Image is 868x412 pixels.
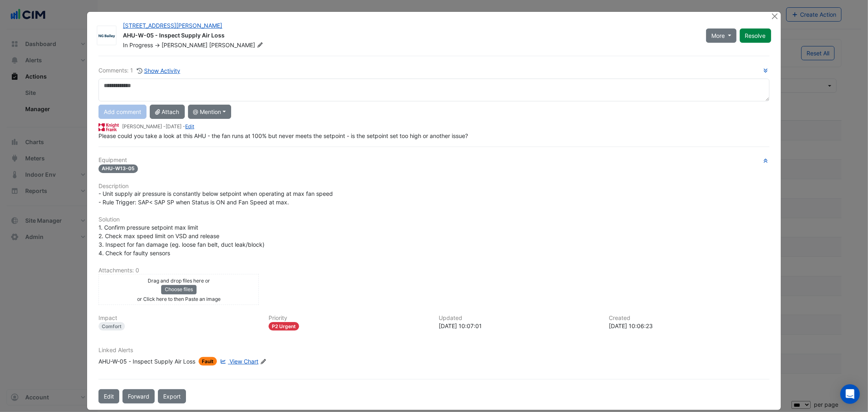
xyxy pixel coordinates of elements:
img: NG Bailey [97,32,116,40]
h6: Updated [439,315,599,322]
button: Show Activity [136,66,181,75]
span: Please could you take a look at this AHU - the fan runs at 100% but never meets the setpoint - is... [98,132,468,139]
h6: Equipment [98,157,769,164]
small: [PERSON_NAME] - - [122,123,194,130]
h6: Impact [98,315,259,322]
h6: Solution [98,216,769,223]
button: More [706,28,737,43]
button: Attach [150,105,184,119]
h6: Priority [269,315,429,322]
span: View Chart [230,358,258,365]
h6: Linked Alerts [98,347,769,354]
span: Fault [199,357,217,366]
img: Knight Frank UK [98,123,119,131]
a: View Chart [219,357,258,366]
div: Comfort [98,322,125,331]
div: Comments: 1 [98,66,181,75]
button: Choose files [161,285,197,294]
span: AHU-W13-05 [98,164,138,173]
span: In Progress [123,42,153,48]
div: AHU-W-05 - Inspect Supply Air Loss [98,357,195,366]
h6: Description [98,183,769,190]
fa-icon: Edit Linked Alerts [260,359,266,365]
span: -> [155,42,160,48]
div: [DATE] 10:06:23 [609,322,770,330]
small: or Click here to then Paste an image [137,296,221,302]
span: 1. Confirm pressure setpoint max limit 2. Check max speed limit on VSD and release 3. Inspect for... [98,224,265,256]
span: More [711,31,725,40]
a: Edit [185,123,194,129]
button: Forward [122,389,155,403]
h6: Attachments: 0 [98,267,769,274]
div: [DATE] 10:07:01 [439,322,599,330]
button: Close [771,12,779,20]
button: Edit [98,389,119,403]
small: Drag and drop files here or [148,278,210,284]
span: [PERSON_NAME] [162,42,208,48]
span: [PERSON_NAME] [209,41,265,49]
span: 2025-09-05 10:07:01 [166,123,181,129]
a: [STREET_ADDRESS][PERSON_NAME] [123,22,222,29]
div: AHU-W-05 - Inspect Supply Air Loss [123,31,696,41]
a: Export [158,389,186,403]
button: @ Mention [188,105,232,119]
h6: Created [609,315,770,322]
div: Open Intercom Messenger [840,384,860,404]
span: - Unit supply air pressure is constantly below setpoint when operating at max fan speed - Rule Tr... [98,190,333,206]
div: P2 Urgent [269,322,299,331]
button: Resolve [740,28,771,43]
